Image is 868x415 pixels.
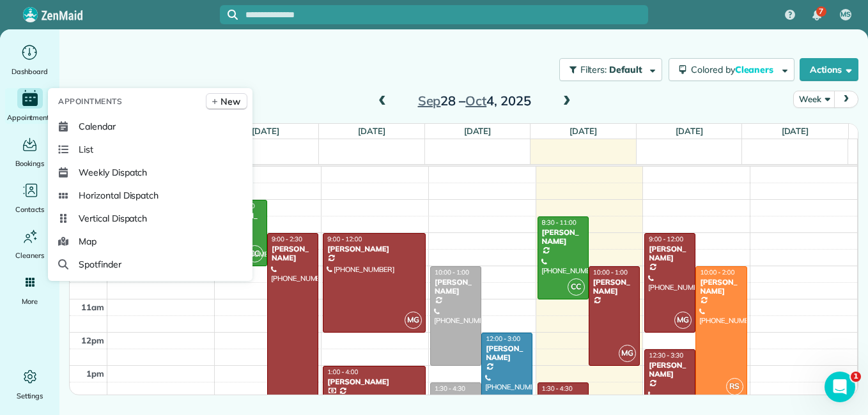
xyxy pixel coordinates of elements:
span: Horizontal Dispatch [79,189,159,202]
span: Oct [465,93,486,109]
div: [PERSON_NAME] [541,394,585,412]
span: Sep [418,93,441,109]
div: [PERSON_NAME] [327,245,421,253]
span: 10:00 - 1:00 [593,268,628,276]
span: 7 [819,6,823,17]
span: 1:30 - 4:30 [542,384,573,393]
a: [DATE] [676,126,703,136]
span: 9:00 - 12:00 [327,235,362,243]
h2: 28 – 4, 2025 [394,94,554,108]
span: More [22,295,38,308]
span: Vertical Dispatch [79,212,147,225]
span: Spotfinder [79,258,121,271]
span: 1pm [86,368,104,379]
svg: Focus search [228,10,238,20]
a: Map [53,230,247,253]
span: 8:00 - 10:00 [221,202,255,210]
span: Map [79,235,97,248]
span: MG [619,345,636,362]
button: Week [793,91,835,108]
span: Appointments [7,111,53,124]
a: Appointments [5,88,54,124]
span: 11am [81,302,104,312]
div: [PERSON_NAME] [541,228,585,246]
span: CC [568,278,585,296]
a: New [206,93,247,110]
div: [PERSON_NAME] [327,377,421,386]
div: [PERSON_NAME] [434,278,477,296]
a: List [53,138,247,161]
span: Weekly Dispatch [79,166,147,179]
span: Contacts [15,203,44,216]
a: Contacts [5,180,54,216]
span: 10:00 - 2:00 [700,268,734,276]
iframe: Intercom live chat [825,372,855,402]
a: [DATE] [570,126,597,136]
a: [DATE] [252,126,279,136]
button: Filters: Default [559,58,662,81]
span: 10:00 - 1:00 [435,268,469,276]
a: Calendar [53,115,247,138]
button: Colored byCleaners [669,58,794,81]
span: Calendar [79,120,116,133]
a: Settings [5,366,54,402]
span: 9:00 - 2:30 [272,235,302,243]
span: Settings [17,389,43,402]
a: [DATE] [782,126,809,136]
div: [PERSON_NAME] [485,344,529,363]
span: RS [726,378,743,395]
div: [PERSON_NAME] [699,278,743,296]
span: 12:00 - 3:00 [486,335,520,343]
span: Filters: [580,64,607,75]
a: Vertical Dispatch [53,207,247,230]
a: Horizontal Dispatch [53,184,247,207]
span: 12pm [81,335,104,345]
a: Dashboard [5,42,54,78]
a: [DATE] [464,126,492,136]
div: [PERSON_NAME] [593,278,636,296]
div: 7 unread notifications [803,1,830,29]
a: Filters: Default [553,58,662,81]
button: Focus search [220,10,238,20]
span: Colored by [691,64,778,75]
a: Spotfinder [53,253,247,276]
span: Default [609,64,643,75]
span: MG [405,312,422,329]
a: [DATE] [358,126,385,136]
div: [PERSON_NAME] [271,245,314,263]
a: Weekly Dispatch [53,161,247,184]
button: Actions [800,58,858,81]
div: [PERSON_NAME] [434,394,477,412]
button: next [834,91,858,108]
a: Cleaners [5,226,54,262]
span: 12:30 - 3:30 [649,351,683,359]
span: Bookings [15,157,45,170]
span: MG [674,312,692,329]
span: Cleaners [15,249,44,262]
span: 1:30 - 4:30 [435,384,465,393]
span: 9:00 - 12:00 [649,235,683,243]
span: List [79,143,93,156]
span: Cleaners [735,64,776,75]
span: Dashboard [12,65,48,78]
div: [PERSON_NAME] [648,245,692,263]
span: MS [841,10,851,20]
span: CC [246,245,263,262]
div: [PERSON_NAME] [648,361,692,379]
span: Appointments [58,95,122,108]
a: Bookings [5,134,54,170]
span: 1:00 - 4:00 [327,368,358,376]
span: 1 [851,372,861,382]
span: 8:30 - 11:00 [542,218,577,227]
span: New [221,95,240,108]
